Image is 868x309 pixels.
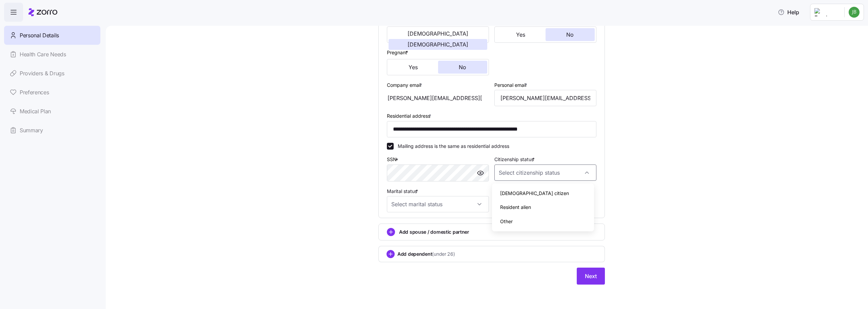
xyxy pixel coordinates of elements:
[387,188,419,195] label: Marital status
[387,228,395,236] svg: add icon
[849,7,860,18] img: c8b97255364af2b7e80802196e886798
[20,31,59,40] span: Personal Details
[500,218,513,225] span: Other
[387,156,400,163] label: SSN
[387,196,489,212] input: Select marital status
[577,268,605,285] button: Next
[494,156,536,163] label: Citizenship status
[459,64,466,70] span: No
[778,8,799,16] span: Help
[387,250,395,258] svg: add icon
[408,31,468,36] span: [DEMOGRAPHIC_DATA]
[814,8,839,16] img: Employer logo
[394,143,509,150] label: Mailing address is the same as residential address
[4,26,100,45] a: Personal Details
[409,64,418,70] span: Yes
[387,112,433,120] label: Residential address
[494,81,529,89] label: Personal email
[432,251,455,257] span: (under 26)
[397,251,455,257] span: Add dependent
[500,190,569,197] span: [DEMOGRAPHIC_DATA] citizen
[516,32,525,37] span: Yes
[399,229,469,235] span: Add spouse / domestic partner
[408,42,468,47] span: [DEMOGRAPHIC_DATA]
[494,90,596,106] input: Email
[566,32,574,37] span: No
[500,204,531,211] span: Resident alien
[585,272,597,280] span: Next
[494,165,596,181] input: Select citizenship status
[387,49,410,56] label: Pregnant
[772,5,805,19] button: Help
[387,81,423,89] label: Company email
